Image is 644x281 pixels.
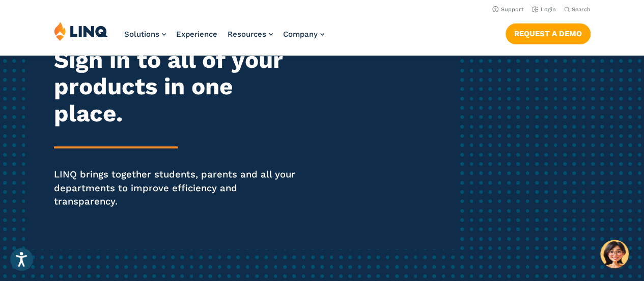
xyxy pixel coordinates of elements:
span: Solutions [124,30,159,39]
img: LINQ | K‑12 Software [54,21,108,41]
span: Resources [228,30,266,39]
span: Company [283,30,318,39]
p: LINQ brings together students, parents and all your departments to improve efficiency and transpa... [54,168,302,208]
a: Request a Demo [506,23,591,44]
nav: Primary Navigation [124,21,324,55]
button: Hello, have a question? Let’s chat. [600,240,629,268]
a: Experience [176,30,217,39]
a: Company [283,30,324,39]
a: Support [492,6,524,13]
nav: Button Navigation [506,21,591,44]
h2: Sign in to all of your products in one place. [54,47,302,127]
a: Login [532,6,556,13]
span: Search [572,6,591,13]
a: Resources [228,30,273,39]
button: Open Search Bar [564,6,591,13]
a: Solutions [124,30,166,39]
